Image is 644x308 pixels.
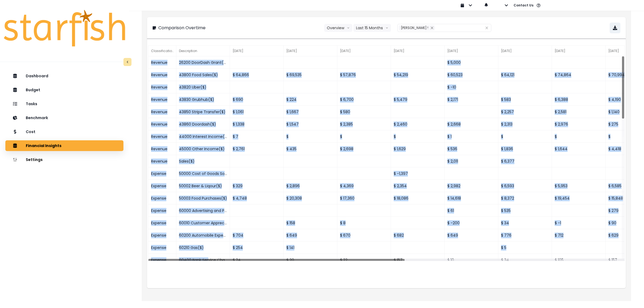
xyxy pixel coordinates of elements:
[485,25,488,31] button: Clear
[552,254,606,266] div: $ 105
[391,180,445,192] div: $ 2,354
[176,217,230,229] div: 60010 Customer Appreciation($)
[498,155,552,167] div: $ 6,377
[391,167,445,180] div: $ -1,397
[337,143,391,155] div: $ 2,698
[347,25,350,31] svg: arrow down line
[498,106,552,118] div: $ 2,257
[148,106,176,118] div: Revenue
[230,93,284,106] div: $ 690
[498,118,552,130] div: $ 2,313
[498,192,552,204] div: $ 8,372
[284,143,337,155] div: $ 435
[399,25,435,31] div: NOLA !
[284,118,337,130] div: $ 1,547
[552,180,606,192] div: $ 5,953
[552,106,606,118] div: $ 2,581
[26,102,37,106] p: Tasks
[552,69,606,81] div: $ 74,864
[176,46,230,56] div: Description
[430,26,434,30] svg: close
[445,229,498,241] div: $ 649
[337,130,391,143] div: $
[284,180,337,192] div: $ 2,896
[5,71,123,81] button: Dashboard
[337,69,391,81] div: $ 57,876
[485,26,488,30] svg: close
[26,130,35,134] p: Cost
[176,254,230,266] div: 60400 Bank Service Charges($)
[445,46,498,56] div: [DATE]
[284,46,337,56] div: [DATE]
[498,229,552,241] div: $ 776
[337,106,391,118] div: $ 580
[230,254,284,266] div: $ 24
[148,46,176,56] div: Classification
[176,192,230,204] div: 50003 Food Purchases($)
[148,192,176,204] div: Expense
[230,69,284,81] div: $ 64,866
[391,69,445,81] div: $ 54,219
[26,88,40,92] p: Budget
[284,241,337,254] div: $ 141
[176,69,230,81] div: 43800 Food Sales($)
[5,126,123,137] button: Cost
[284,217,337,229] div: $ 158
[445,217,498,229] div: $ -200
[176,118,230,130] div: 43860 Doordash($)
[284,106,337,118] div: $ 1,667
[337,229,391,241] div: $ 670
[445,130,498,143] div: $ 1
[552,93,606,106] div: $ 6,388
[391,46,445,56] div: [DATE]
[337,118,391,130] div: $ 2,385
[148,241,176,254] div: Expense
[158,25,206,31] p: Comparison Overtime
[498,180,552,192] div: $ 6,593
[230,130,284,143] div: $ 7
[498,69,552,81] div: $ 64,121
[337,217,391,229] div: $ 8
[401,25,428,30] span: [PERSON_NAME] !
[445,56,498,69] div: $ 5,000
[5,85,123,95] button: Budget
[176,56,230,69] div: 26200 DoorDash Grant($)
[337,192,391,204] div: $ 17,360
[148,229,176,241] div: Expense
[26,116,48,120] p: Benchmark
[5,140,123,151] button: Financial Insights
[445,118,498,130] div: $ 2,668
[176,130,230,143] div: 44000 Interest Income($)
[230,106,284,118] div: $ 1,061
[176,93,230,106] div: 43830 Grubhub($)
[284,69,337,81] div: $ 69,535
[148,118,176,130] div: Revenue
[445,192,498,204] div: $ 14,618
[552,118,606,130] div: $ 2,976
[324,24,352,32] button: Overviewarrow down line
[148,130,176,143] div: Revenue
[552,229,606,241] div: $ 712
[5,154,123,165] button: Settings
[498,93,552,106] div: $ 583
[498,204,552,217] div: $ 535
[26,74,48,78] p: Dashboard
[230,180,284,192] div: $ 329
[230,143,284,155] div: $ 2,761
[552,192,606,204] div: $ 19,454
[429,25,435,31] button: Remove
[230,46,284,56] div: [DATE]
[148,254,176,266] div: Expense
[337,93,391,106] div: $ 6,700
[148,155,176,167] div: Revenue
[445,254,498,266] div: $ 10
[552,143,606,155] div: $ 1,644
[176,229,230,241] div: 60200 Automobile Expense($)
[284,229,337,241] div: $ 649
[176,81,230,93] div: 43820 Uber($)
[176,106,230,118] div: 43850 Stripe Transfer($)
[230,192,284,204] div: $ 4,748
[284,254,337,266] div: $ 20
[391,229,445,241] div: $ 682
[391,118,445,130] div: $ 2,460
